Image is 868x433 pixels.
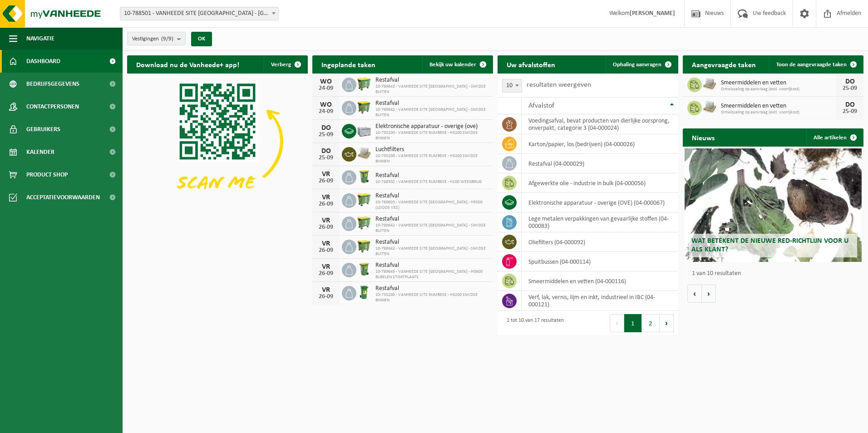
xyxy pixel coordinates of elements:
td: afgewerkte olie - industrie in bulk (04-000056) [522,173,678,193]
h2: Nieuws [683,128,724,146]
td: restafval (04-000029) [522,154,678,173]
strong: [PERSON_NAME] [630,10,675,17]
span: Restafval [375,100,488,107]
div: DO [841,101,859,108]
img: WB-0660-HPE-GN-50 [356,215,372,231]
img: WB-0240-HPE-GN-50 [356,261,372,277]
div: VR [317,286,335,294]
td: verf, lak, vernis, lijm en inkt, industrieel in IBC (04-000121) [522,291,678,311]
span: Bekijk uw kalender [429,62,476,68]
h2: Aangevraagde taken [683,55,765,73]
div: 24-09 [317,85,335,92]
button: Next [660,314,674,332]
span: 10-788501 - VANHEEDE SITE RUMBEKE - RUMBEKE [120,7,278,20]
div: VR [317,217,335,224]
a: Alle artikelen [806,128,863,147]
label: resultaten weergeven [527,81,591,89]
p: 1 van 10 resultaten [692,271,859,277]
span: Bedrijfsgegevens [26,73,79,95]
span: 10-789642 - VANHEEDE SITE [GEOGRAPHIC_DATA] - SMIDSE BUITEN [375,246,488,257]
span: Restafval [375,285,488,292]
span: Toon de aangevraagde taken [776,62,847,68]
span: Acceptatievoorwaarden [26,186,100,209]
span: Restafval [375,172,482,179]
button: Previous [610,314,624,332]
span: Smeermiddelen en vetten [721,79,836,87]
span: Restafval [375,262,488,269]
img: WB-0660-HPE-GN-50 [356,192,372,207]
div: 26-09 [317,271,335,277]
img: LP-PA-00000-WDN-11 [702,76,717,92]
span: Wat betekent de nieuwe RED-richtlijn voor u als klant? [691,237,848,253]
td: elektronische apparatuur - overige (OVE) (04-000067) [522,193,678,212]
div: VR [317,240,335,247]
a: Wat betekent de nieuwe RED-richtlijn voor u als klant? [685,148,862,262]
button: Volgende [702,285,716,303]
span: Afvalstof [528,102,554,109]
span: Vestigingen [132,32,173,46]
div: 24-09 [317,108,335,115]
span: 10-789642 - VANHEEDE SITE [GEOGRAPHIC_DATA] - SMIDSE BUITEN [375,223,488,234]
span: 10-789642 - VANHEEDE SITE [GEOGRAPHIC_DATA] - SMIDSE BUITEN [375,107,488,118]
span: 10 [502,79,522,93]
img: Download de VHEPlus App [127,74,308,209]
td: karton/papier, los (bedrijven) (04-000026) [522,134,678,154]
span: Restafval [375,77,488,84]
span: Verberg [271,62,291,68]
div: 26-09 [317,201,335,207]
span: 10-789642 - VANHEEDE SITE [GEOGRAPHIC_DATA] - SMIDSE BUITEN [375,84,488,95]
span: Elektronische apparatuur - overige (ove) [375,123,488,130]
count: (9/9) [161,36,173,42]
a: Bekijk uw kalender [422,55,492,74]
span: Ophaling aanvragen [613,62,661,68]
button: OK [191,32,212,46]
img: WB-1100-HPE-GN-50 [356,99,372,115]
img: WB-1100-HPE-GN-50 [356,238,372,254]
button: Vorige [687,285,702,303]
span: 10-735200 - VANHEEDE SITE RUMBEKE - H3200 SMIDSE BINNEN [375,153,488,164]
span: Omwisseling op aanvraag (excl. voorrijkost) [721,87,836,92]
button: 2 [642,314,660,332]
div: VR [317,263,335,271]
td: lege metalen verpakkingen van gevaarlijke stoffen (04-000083) [522,212,678,232]
div: VR [317,194,335,201]
a: Toon de aangevraagde taken [769,55,863,74]
div: DO [317,124,335,132]
div: WO [317,101,335,108]
span: Contactpersonen [26,95,79,118]
div: 26-09 [317,224,335,231]
span: 10-788501 - VANHEEDE SITE RUMBEKE - RUMBEKE [120,7,279,20]
span: 10-735200 - VANHEEDE SITE RUMBEKE - H3200 SMIDSE BINNEN [375,130,488,141]
div: WO [317,78,335,85]
span: Luchtfilters [375,146,488,153]
span: Gebruikers [26,118,60,141]
span: Restafval [375,216,488,223]
td: oliefilters (04-000092) [522,232,678,252]
a: Ophaling aanvragen [606,55,677,74]
div: 25-09 [317,155,335,161]
div: 1 tot 10 van 17 resultaten [502,313,564,333]
span: Dashboard [26,50,60,73]
span: Navigatie [26,27,54,50]
div: 25-09 [841,108,859,115]
span: 10-788502 - VANHEEDE SITE RUMBEKE - H100 WEEGBRUG [375,179,482,185]
span: Product Shop [26,163,68,186]
button: 1 [624,314,642,332]
img: WB-0240-HPE-GN-01 [356,285,372,300]
span: Kalender [26,141,54,163]
span: 10-789645 - VANHEEDE SITE [GEOGRAPHIC_DATA] - H5600 BURELEN STORTPLAATS [375,269,488,280]
img: WB-0660-HPE-GN-50 [356,76,372,92]
span: Omwisseling op aanvraag (excl. voorrijkost) [721,110,836,115]
button: Verberg [264,55,307,74]
span: 10-735200 - VANHEEDE SITE RUMBEKE - H3200 SMIDSE BINNEN [375,292,488,303]
td: voedingsafval, bevat producten van dierlijke oorsprong, onverpakt, categorie 3 (04-000024) [522,114,678,134]
td: spuitbussen (04-000114) [522,252,678,271]
span: Smeermiddelen en vetten [721,103,836,110]
button: Vestigingen(9/9) [127,32,186,45]
div: 26-09 [317,247,335,254]
img: PB-LB-0680-HPE-GY-11 [356,123,372,138]
div: VR [317,171,335,178]
td: smeermiddelen en vetten (04-000116) [522,271,678,291]
span: 10-789603 - VANHEEDE SITE [GEOGRAPHIC_DATA] - H5500 (LOODS VES) [375,200,488,211]
img: LP-PA-00000-WDN-11 [702,99,717,115]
